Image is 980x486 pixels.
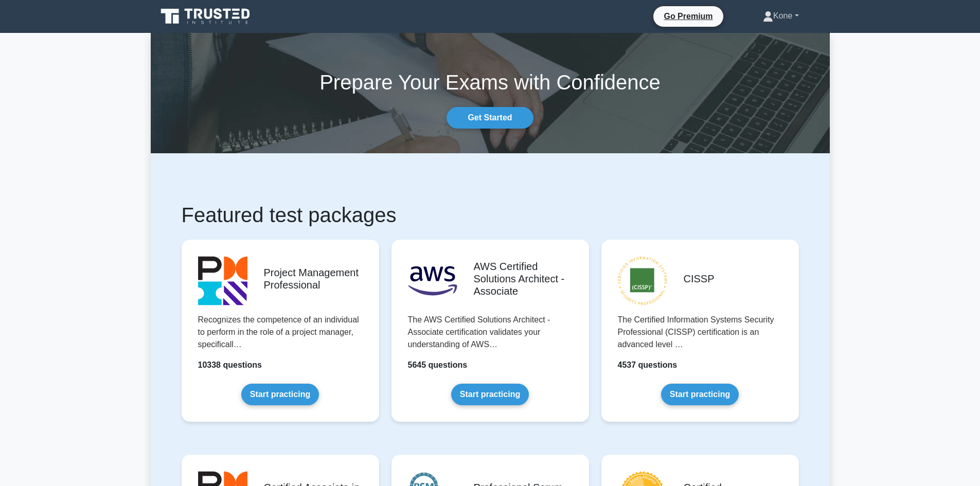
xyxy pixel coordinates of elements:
a: Kone [738,6,823,26]
a: Start practicing [241,384,319,405]
a: Start practicing [451,384,529,405]
h1: Featured test packages [182,203,799,227]
a: Go Premium [657,10,719,23]
a: Get Started [447,107,533,129]
a: Start practicing [661,384,739,405]
h1: Prepare Your Exams with Confidence [151,70,830,95]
